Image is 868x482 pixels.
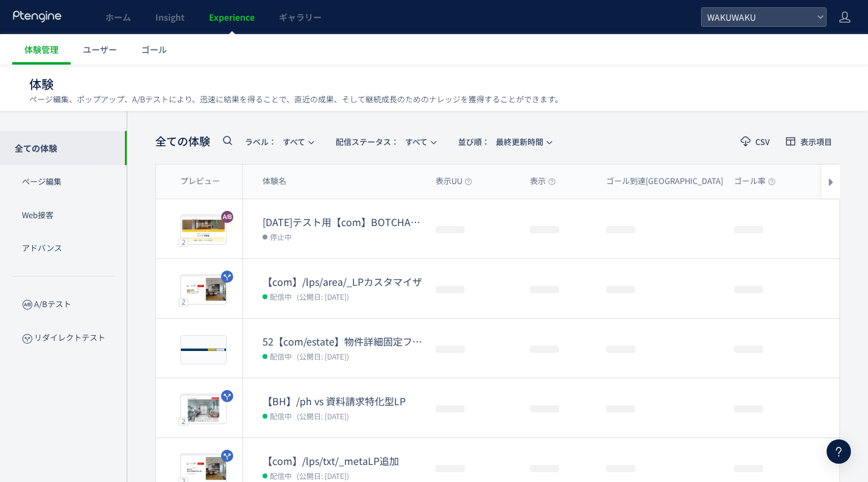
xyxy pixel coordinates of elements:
dt: 52【com/estate】物件詳細固定フッター設置_0316~ [263,335,426,349]
button: 並び順：最終更新時間 [450,132,559,151]
span: 配信中 [270,290,292,302]
span: 体験名 [263,175,286,187]
span: 最終更新時間 [458,132,543,152]
span: ゴール到達[GEOGRAPHIC_DATA] [606,175,733,187]
span: 配信ステータス​： [336,136,399,147]
img: 2c16613f7599da08945e0ca6cb5e141d1718782385598.png [181,336,226,364]
span: ギャラリー [279,11,322,23]
span: 表示項目 [800,138,832,146]
div: 2 [178,297,188,306]
div: 2 [178,238,188,246]
span: 体験管理 [24,43,58,55]
span: (公開日: [DATE]) [297,351,349,361]
dt: 【BH】/ph vs 資料請求特化型LP [263,394,426,408]
div: 2 [178,417,188,425]
button: 表示項目 [778,132,840,151]
button: 配信ステータス​：すべて [328,132,443,151]
dt: 2025/06/18テスト用【com】BOTCHAN EFO(copy) [263,215,426,229]
span: (公開日: [DATE]) [297,470,349,481]
img: 52a80e3a41d1c7d379b62223b2ebdd8d1755051770820.jpeg [181,395,226,424]
span: 配信中 [270,350,292,362]
span: (公開日: [DATE]) [297,411,349,421]
span: (公開日: [DATE]) [297,291,349,302]
span: 停止中 [270,230,292,243]
dt: 【com】/lps/txt/_metaLP追加 [263,454,426,468]
p: ページ編集、ポップアップ、A/Bテストにより、迅速に結果を得ることで、直近の成果、そして継続成長のためのナレッジを獲得することができます。 [29,94,563,105]
h1: 体験 [29,76,812,93]
span: 並び順： [458,136,490,147]
span: 全ての体験 [155,133,210,149]
span: ユーザー [83,43,117,55]
span: すべて [336,132,428,152]
span: プレビュー [180,175,220,187]
dt: 【com】/lps/area/_LPカスタマイザ [263,275,426,289]
button: CSV [733,132,778,151]
span: ホーム [105,11,131,23]
span: ゴール率 [734,175,775,187]
button: ラベル：すべて [237,132,320,151]
img: 1576b7402318d370f8e65e53e0ff88121750311727587.jpeg [181,216,226,244]
span: 配信中 [270,409,292,422]
span: ラベル： [245,136,277,147]
img: 771addf9ec90b3c801afa6042f0d85001756699648596.jpeg [181,276,226,304]
span: CSV [755,138,770,146]
span: Experience [209,11,255,23]
span: 表示 [530,175,556,187]
span: WAKUWAKU [704,8,812,26]
span: すべて [245,132,305,152]
span: ゴール [141,43,167,55]
span: 配信中 [270,469,292,481]
span: Insight [155,11,185,23]
span: 表示UU [436,175,472,187]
